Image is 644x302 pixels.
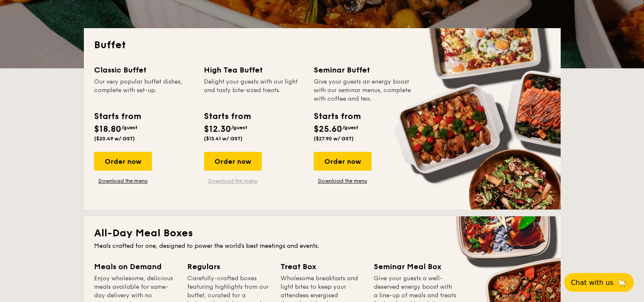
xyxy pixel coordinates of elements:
[280,261,364,273] div: Treat Box
[231,125,247,131] span: /guest
[204,152,262,171] div: Order now
[94,124,121,134] span: $18.80
[94,78,194,103] div: Our very popular buffet dishes, complete with set-up.
[94,261,177,273] div: Meals on Demand
[204,78,303,103] div: Delight your guests with our light and tasty bite-sized treats.
[94,226,550,240] h2: All-Day Meal Boxes
[94,177,152,184] a: Download the menu
[94,152,152,171] div: Order now
[571,279,613,287] span: Chat with us
[314,78,413,103] div: Give your guests an energy boost with our seminar menus, complete with coffee and tea.
[374,261,457,273] div: Seminar Meal Box
[204,110,250,123] div: Starts from
[314,64,413,76] div: Seminar Buffet
[94,38,550,52] h2: Buffet
[314,124,342,134] span: $25.60
[204,124,231,134] span: $12.30
[94,64,194,76] div: Classic Buffet
[314,110,360,123] div: Starts from
[204,64,303,76] div: High Tea Buffet
[94,242,550,250] div: Meals crafted for one, designed to power the world's best meetings and events.
[314,136,354,142] span: ($27.90 w/ GST)
[314,152,372,171] div: Order now
[187,261,270,273] div: Regulars
[204,177,262,184] a: Download the menu
[121,125,137,131] span: /guest
[617,278,627,287] span: 🦙
[314,177,372,184] a: Download the menu
[94,136,135,142] span: ($20.49 w/ GST)
[94,110,140,123] div: Starts from
[564,273,634,292] button: Chat with us🦙
[204,136,243,142] span: ($13.41 w/ GST)
[342,125,358,131] span: /guest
